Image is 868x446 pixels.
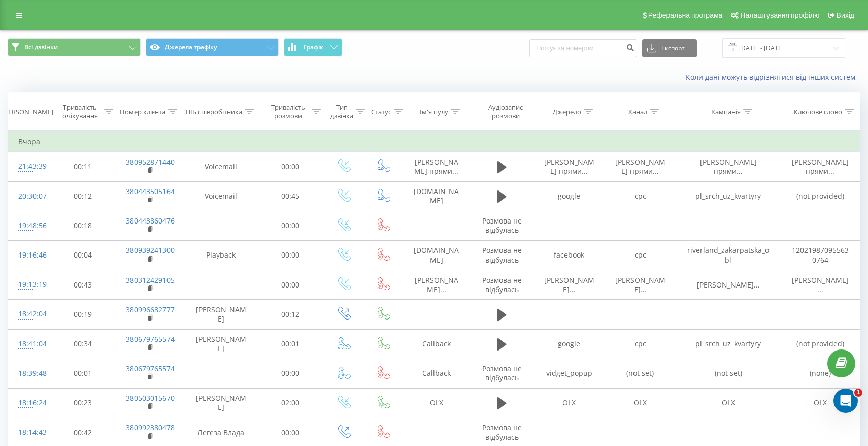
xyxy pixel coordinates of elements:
div: 21:43:39 [18,156,40,176]
td: ОLX [676,388,781,418]
td: (not provided) [781,181,860,211]
td: Voicemail [184,181,258,211]
td: vidget_popup [534,359,605,388]
td: (not set) [605,359,676,388]
td: Playback [184,240,258,270]
div: 18:41:04 [18,334,40,354]
span: Розмова не відбулась [482,275,522,294]
td: [PERSON_NAME] [184,388,258,418]
span: [PERSON_NAME] прями... [544,157,594,176]
a: 380443860476 [126,216,175,226]
span: [PERSON_NAME]... [615,275,665,294]
div: 18:16:24 [18,393,40,413]
td: ОLX [605,388,676,418]
td: [PERSON_NAME] [184,329,258,359]
td: 00:45 [258,181,324,211]
a: 380939241300 [126,245,175,255]
td: riverland_zakarpatska_obl [676,240,781,270]
div: Аудіозапис розмови [480,103,531,120]
div: Ім'я пулу [420,108,448,116]
span: Розмова не відбулась [482,423,522,441]
td: 120219870955630764 [781,240,860,270]
a: 380679765574 [126,334,175,344]
a: Коли дані можуть відрізнятися вiд інших систем [686,72,860,82]
span: Графік [304,44,323,51]
a: 380679765574 [126,364,175,373]
div: Кампанія [711,108,741,116]
iframe: Intercom live chat [833,389,858,413]
div: 20:30:07 [18,186,40,206]
a: 380992380478 [126,423,175,432]
td: google [534,329,605,359]
span: [PERSON_NAME] прями... [414,157,458,176]
a: 380312429105 [126,275,175,285]
td: (not provided) [781,329,860,359]
td: cpc [605,329,676,359]
td: Callback [403,329,471,359]
span: [PERSON_NAME] прями... [615,157,665,176]
td: ОLX [403,388,471,418]
td: cpc [605,181,676,211]
span: Налаштування профілю [740,11,819,19]
div: [PERSON_NAME] [2,108,53,116]
td: 00:43 [50,270,116,300]
div: 18:39:48 [18,364,40,384]
input: Пошук за номером [529,39,637,57]
td: 00:00 [258,359,324,388]
td: 00:11 [50,152,116,181]
td: 02:00 [258,388,324,418]
td: Вчора [8,132,860,152]
td: ОLX [781,388,860,418]
td: facebook [534,240,605,270]
td: 00:19 [50,300,116,329]
td: 00:18 [50,211,116,240]
button: Графік [284,38,342,56]
td: pl_srch_uz_kvartyry [676,329,781,359]
a: 380503015670 [126,393,175,403]
td: [DOMAIN_NAME] [403,181,471,211]
td: 00:01 [258,329,324,359]
div: 18:42:04 [18,304,40,324]
span: [PERSON_NAME] прями... [792,157,849,176]
span: Розмова не відбулась [482,364,522,383]
td: 00:12 [258,300,324,329]
div: 19:16:46 [18,245,40,265]
span: 1 [854,389,862,397]
span: Розмова не відбулась [482,245,522,264]
span: Реферальна програма [648,11,723,19]
div: Джерело [553,108,581,116]
div: Тривалість очікування [59,103,102,120]
div: 19:13:19 [18,275,40,295]
td: Voicemail [184,152,258,181]
div: Тип дзвінка [330,103,353,120]
div: Номер клієнта [120,108,165,116]
div: ПІБ співробітника [186,108,242,116]
a: 380952871440 [126,157,175,167]
div: Канал [628,108,647,116]
div: 18:14:43 [18,423,40,442]
span: [PERSON_NAME] прями... [700,157,757,176]
div: Ключове слово [794,108,842,116]
span: Розмова не відбулась [482,216,522,235]
button: Всі дзвінки [8,38,141,56]
td: Callback [403,359,471,388]
span: [PERSON_NAME]... [792,275,849,294]
td: 00:01 [50,359,116,388]
td: google [534,181,605,211]
div: 19:48:56 [18,216,40,236]
td: [DOMAIN_NAME] [403,240,471,270]
span: Вихід [837,11,854,19]
a: 380996682777 [126,305,175,314]
td: 00:04 [50,240,116,270]
td: 00:23 [50,388,116,418]
td: ОLX [534,388,605,418]
td: 00:00 [258,240,324,270]
a: 380443505164 [126,186,175,196]
td: cpc [605,240,676,270]
div: Статус [371,108,391,116]
td: 00:34 [50,329,116,359]
div: Тривалість розмови [267,103,310,120]
td: (none) [781,359,860,388]
td: 00:00 [258,270,324,300]
td: pl_srch_uz_kvartyry [676,181,781,211]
